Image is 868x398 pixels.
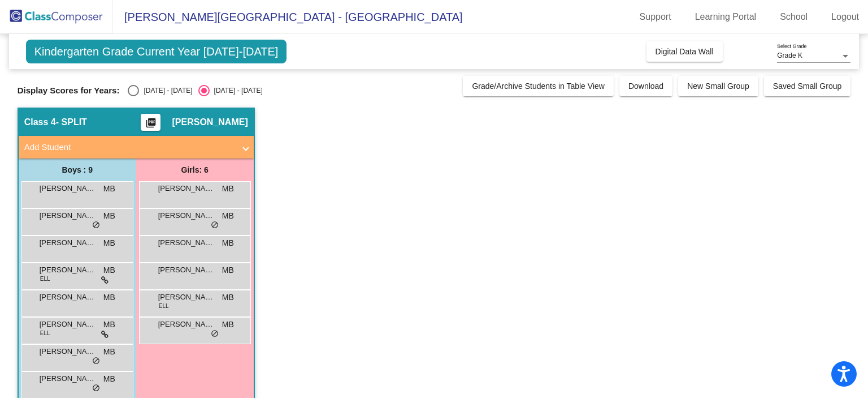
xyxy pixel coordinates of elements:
[222,319,234,331] span: MB
[211,221,219,230] span: do_not_disturb_alt
[222,210,234,222] span: MB
[136,159,254,181] div: Girls: 6
[18,85,120,96] span: Display Scores for Years:
[158,237,215,249] span: [PERSON_NAME]
[631,8,680,26] a: Support
[103,237,115,249] span: MB
[40,210,96,221] span: [PERSON_NAME]
[678,76,758,96] button: New Small Group
[40,346,96,357] span: [PERSON_NAME]
[764,76,850,96] button: Saved Small Group
[92,357,100,366] span: do_not_disturb_alt
[92,221,100,230] span: do_not_disturb_alt
[822,8,868,26] a: Logout
[40,329,50,337] span: ELL
[40,292,96,303] span: [PERSON_NAME]
[158,210,215,221] span: [PERSON_NAME]
[139,85,192,96] div: [DATE] - [DATE]
[158,292,215,303] span: [PERSON_NAME]
[19,136,254,159] mat-expansion-panel-header: Add Student
[40,275,50,283] span: ELL
[158,264,215,276] span: [PERSON_NAME]
[463,76,614,96] button: Grade/Archive Students in Table View
[144,117,158,133] mat-icon: picture_as_pdf
[211,329,219,339] span: do_not_disturb_alt
[40,373,96,384] span: [PERSON_NAME]
[113,8,463,26] span: [PERSON_NAME][GEOGRAPHIC_DATA] - [GEOGRAPHIC_DATA]
[222,292,234,303] span: MB
[777,52,802,59] span: Grade K
[40,264,96,276] span: [PERSON_NAME] De [PERSON_NAME] [PERSON_NAME]
[222,264,234,276] span: MB
[172,117,248,128] span: [PERSON_NAME]
[19,159,136,181] div: Boys : 9
[24,117,56,128] span: Class 4
[103,373,115,385] span: MB
[26,40,287,63] span: Kindergarten Grade Current Year [DATE]-[DATE]
[24,141,235,154] mat-panel-title: Add Student
[628,82,663,91] span: Download
[686,8,766,26] a: Learning Portal
[103,346,115,358] span: MB
[56,117,87,128] span: - SPLIT
[103,183,115,195] span: MB
[472,82,605,91] span: Grade/Archive Students in Table View
[103,210,115,222] span: MB
[158,183,215,194] span: [PERSON_NAME]
[646,41,723,62] button: Digital Data Wall
[40,183,96,194] span: [PERSON_NAME]
[159,302,169,310] span: ELL
[103,319,115,331] span: MB
[103,292,115,303] span: MB
[656,47,714,56] span: Digital Data Wall
[141,114,160,131] button: Print Students Details
[128,85,262,96] mat-radio-group: Select an option
[687,82,749,91] span: New Small Group
[619,76,672,96] button: Download
[103,264,115,276] span: MB
[158,319,215,330] span: [PERSON_NAME]
[771,8,817,26] a: School
[210,85,263,96] div: [DATE] - [DATE]
[40,237,96,249] span: [PERSON_NAME]
[92,384,100,393] span: do_not_disturb_alt
[222,183,234,195] span: MB
[40,319,96,330] span: [PERSON_NAME]
[773,82,841,91] span: Saved Small Group
[222,237,234,249] span: MB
